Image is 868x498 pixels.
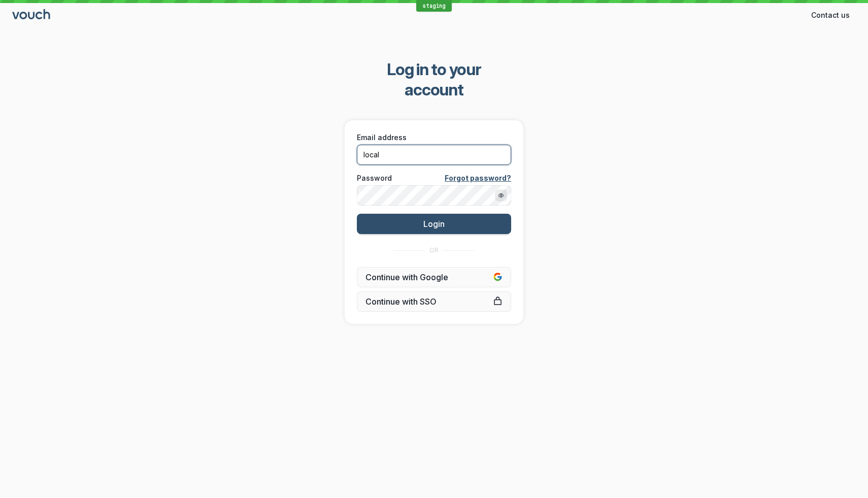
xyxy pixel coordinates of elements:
[357,267,511,287] button: Continue with Google
[805,7,856,23] button: Contact us
[429,246,439,254] span: OR
[811,10,850,20] span: Contact us
[357,291,511,312] a: Continue with SSO
[12,11,52,20] a: Go to sign in
[358,59,510,100] span: Log in to your account
[357,214,511,234] button: Login
[365,296,503,307] span: Continue with SSO
[445,173,511,183] a: Forgot password?
[365,272,503,282] span: Continue with Google
[357,132,407,143] span: Email address
[495,189,507,202] button: Show password
[423,219,445,229] span: Login
[357,173,392,183] span: Password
